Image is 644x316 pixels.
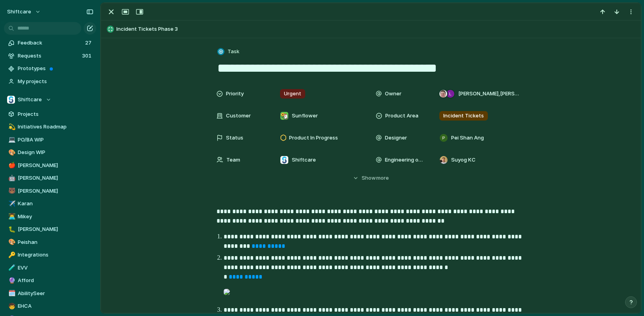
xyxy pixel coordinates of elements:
span: Karan [18,200,93,208]
a: 🤖[PERSON_NAME] [4,172,96,184]
div: 🎨 [8,238,14,247]
span: Sunflower [292,112,318,120]
button: shiftcare [4,6,45,18]
a: Feedback27 [4,37,96,49]
span: Designer [385,134,407,142]
div: 🔮 [8,276,14,285]
a: 🔑Integrations [4,249,96,261]
span: EVV [18,264,93,272]
button: 💫 [7,123,15,131]
span: Task [228,48,239,56]
button: 🔑 [7,251,15,259]
div: 💻 [8,135,14,144]
button: 💻 [7,136,15,144]
span: [PERSON_NAME] [18,162,93,169]
span: EHCA [18,302,93,310]
span: Customer [226,112,251,120]
span: shiftcare [7,8,31,16]
button: 🍎 [7,162,15,169]
span: Priority [226,90,244,98]
a: 🎨Peishan [4,236,96,248]
button: 👨‍💻 [7,213,15,221]
button: 🔮 [7,277,15,284]
div: 🐻 [8,186,14,195]
button: 🗓️ [7,290,15,297]
div: 👨‍💻Mikey [4,211,96,223]
span: 27 [85,39,93,47]
span: Design WIP [18,149,93,156]
a: 🍎[PERSON_NAME] [4,160,96,171]
span: AbilitySeer [18,290,93,297]
button: 🤖 [7,174,15,182]
span: Pei Shan Ang [451,134,484,142]
div: 💫 [8,123,14,132]
div: 🐛 [8,225,14,234]
span: Urgent [284,90,301,98]
span: Projects [18,110,93,118]
span: Product Area [385,112,418,120]
span: [PERSON_NAME] , [PERSON_NAME] [458,90,519,98]
a: 💫Initiatives Roadmap [4,121,96,133]
button: Incident Tickets Phase 3 [105,23,637,35]
span: [PERSON_NAME] [18,174,93,182]
span: Integrations [18,251,93,259]
a: 🗓️AbilitySeer [4,288,96,299]
div: 🎨 [8,148,14,157]
a: Requests301 [4,50,96,62]
span: Afford [18,277,93,284]
a: 🎨Design WIP [4,147,96,158]
button: 🎨 [7,149,15,156]
span: Incident Tickets Phase 3 [116,25,637,33]
span: Prototypes [18,65,93,72]
span: Status [226,134,243,142]
span: Show [362,174,376,182]
a: 💻PO/BA WIP [4,134,96,146]
span: Feedback [18,39,83,47]
span: My projects [18,78,93,86]
span: Team [226,156,240,164]
div: 🧪EVV [4,262,96,274]
div: 🔑 [8,251,14,260]
div: 🔮Afford [4,275,96,286]
span: Engineering owner [385,156,426,164]
div: 🗓️ [8,289,14,298]
a: My projects [4,76,96,87]
span: [PERSON_NAME] [18,187,93,195]
a: 🐛[PERSON_NAME] [4,223,96,235]
span: Shiftcare [18,96,42,104]
button: 🐻 [7,187,15,195]
span: Incident Tickets [443,112,484,120]
div: 🍎 [8,161,14,170]
a: Projects [4,108,96,120]
button: 🧪 [7,264,15,272]
span: Requests [18,52,80,60]
a: 🐻[PERSON_NAME] [4,185,96,197]
span: Mikey [18,213,93,221]
a: ✈️Karan [4,198,96,210]
a: Prototypes [4,63,96,74]
span: more [376,174,389,182]
div: 👨‍💻 [8,212,14,221]
div: 🤖 [8,174,14,183]
span: Owner [385,90,401,98]
span: Suyog KC [451,156,476,164]
div: 🧪 [8,263,14,272]
button: 🐛 [7,225,15,233]
button: 🎨 [7,238,15,246]
div: 🧒 [8,302,14,311]
button: ✈️ [7,200,15,208]
a: 🧒EHCA [4,300,96,312]
button: 🧒 [7,302,15,310]
span: PO/BA WIP [18,136,93,144]
button: Shiftcare [4,94,96,106]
